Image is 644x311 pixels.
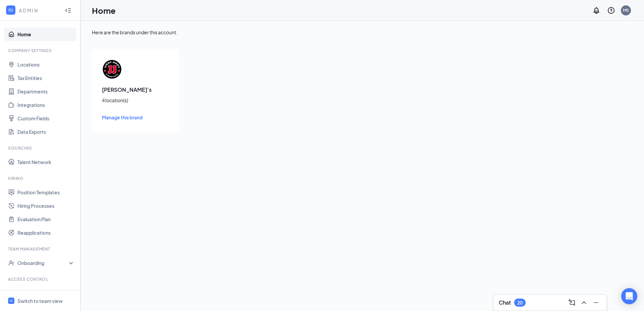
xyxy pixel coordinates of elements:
[17,260,69,266] div: Onboarding
[568,299,576,307] svg: ComposeMessage
[102,59,122,79] img: Jimmy John's logo
[102,114,143,120] span: Manage this brand
[102,86,169,93] h3: [PERSON_NAME]'s
[17,186,75,199] a: Position Templates
[17,155,75,169] a: Talent Network
[65,7,71,14] svg: Collapse
[102,114,169,121] a: Manage this brand
[567,297,577,308] button: ComposeMessage
[17,298,63,304] div: Switch to team view
[17,226,75,239] a: Reapplications
[17,98,75,112] a: Integrations
[8,276,73,282] div: Access control
[517,300,523,306] div: 20
[621,288,637,304] div: Open Intercom Messenger
[591,297,601,308] button: Minimize
[7,7,14,13] svg: WorkstreamLogo
[102,97,169,104] div: 4 location(s)
[8,145,73,151] div: Sourcing
[17,199,75,212] a: Hiring Processes
[8,48,73,53] div: Company Settings
[499,299,511,306] h3: Chat
[8,176,73,181] div: Hiring
[579,297,589,308] button: ChevronUp
[17,125,75,139] a: Data Exports
[92,29,633,36] div: Here are the brands under this account.
[17,85,75,98] a: Departments
[592,6,600,14] svg: Notifications
[592,299,600,307] svg: Minimize
[580,299,588,307] svg: ChevronUp
[19,7,59,14] div: ADMIN
[92,5,116,16] h1: Home
[623,7,629,13] div: MS
[17,212,75,226] a: Evaluation Plan
[607,6,615,14] svg: QuestionInfo
[17,286,75,300] a: Users
[17,112,75,125] a: Custom Fields
[17,58,75,71] a: Locations
[8,260,15,266] svg: UserCheck
[8,246,73,252] div: Team Management
[17,71,75,85] a: Tax Entities
[17,28,75,41] a: Home
[9,299,13,303] svg: WorkstreamLogo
